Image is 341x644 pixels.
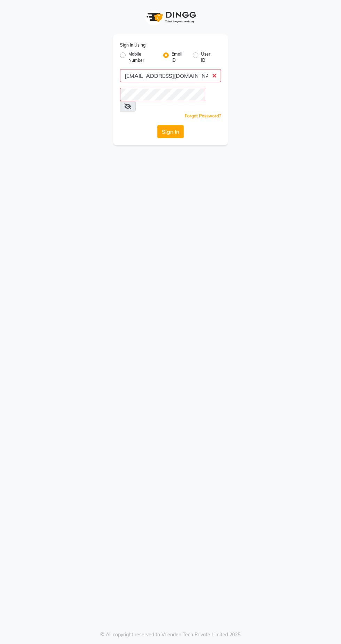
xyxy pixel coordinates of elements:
[120,42,146,48] label: Sign In Using:
[120,69,221,82] input: Username
[172,51,187,64] label: Email ID
[201,51,215,64] label: User ID
[143,7,198,27] img: logo1.svg
[185,113,221,118] a: Forgot Password?
[157,125,184,138] button: Sign In
[128,51,158,64] label: Mobile Number
[120,88,205,101] input: Username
